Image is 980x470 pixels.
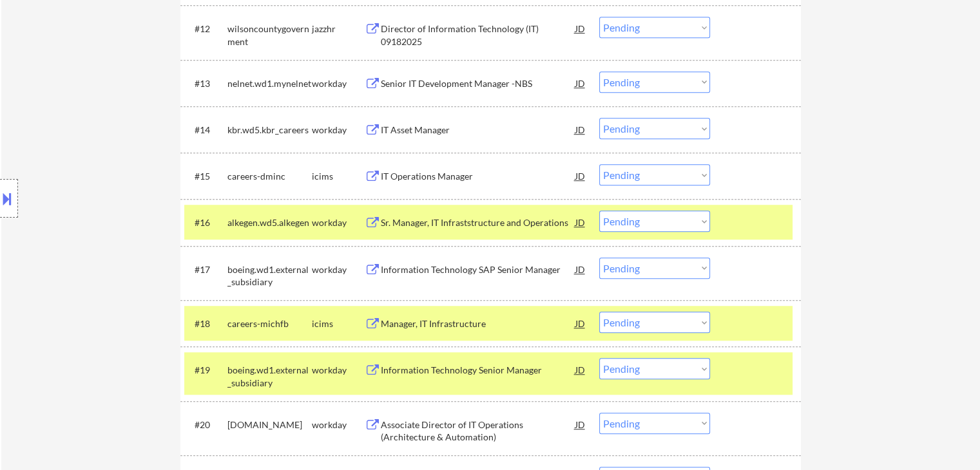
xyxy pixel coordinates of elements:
[381,77,575,90] div: Senior IT Development Manager -NBS
[312,77,365,90] div: workday
[195,418,217,431] div: #20
[227,23,312,48] div: wilsoncountygovernment
[312,263,365,276] div: workday
[227,170,312,183] div: careers-dminc
[195,317,217,330] div: #18
[574,118,587,141] div: JD
[227,124,312,136] div: kbr.wd5.kbr_careers
[227,263,312,288] div: boeing.wd1.external_subsidiary
[195,77,217,90] div: #13
[381,364,575,377] div: Information Technology Senior Manager
[574,413,587,436] div: JD
[381,216,575,229] div: Sr. Manager, IT Infraststructure and Operations
[227,418,312,431] div: [DOMAIN_NAME]
[381,170,575,183] div: IT Operations Manager
[381,124,575,136] div: IT Asset Manager
[381,317,575,330] div: Manager, IT Infrastructure
[381,23,575,48] div: Director of Information Technology (IT) 09182025
[227,77,312,90] div: nelnet.wd1.mynelnet
[227,216,312,229] div: alkegen.wd5.alkegen
[312,317,365,330] div: icims
[574,164,587,187] div: JD
[312,23,365,35] div: jazzhr
[574,17,587,40] div: JD
[312,216,365,229] div: workday
[574,258,587,281] div: JD
[227,364,312,389] div: boeing.wd1.external_subsidiary
[381,263,575,276] div: Information Technology SAP Senior Manager
[574,211,587,234] div: JD
[574,312,587,335] div: JD
[381,418,575,444] div: Associate Director of IT Operations (Architecture & Automation)
[574,358,587,381] div: JD
[195,23,217,35] div: #12
[312,418,365,431] div: workday
[227,317,312,330] div: careers-michfb
[312,170,365,183] div: icims
[312,364,365,377] div: workday
[574,71,587,95] div: JD
[195,364,217,377] div: #19
[312,124,365,136] div: workday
